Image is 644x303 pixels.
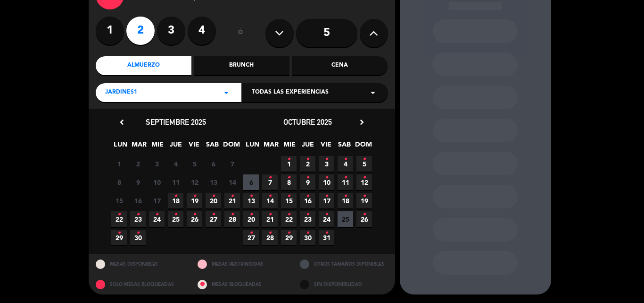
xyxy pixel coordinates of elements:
label: 4 [188,17,216,45]
i: • [136,207,140,222]
span: 13 [243,193,259,208]
span: VIE [318,139,334,155]
span: 10 [149,174,165,190]
span: LUN [113,139,128,155]
span: 11 [338,174,353,190]
i: • [268,189,272,204]
i: • [287,189,290,204]
i: • [117,207,121,222]
span: 28 [224,211,240,227]
span: 25 [338,211,353,227]
span: 3 [319,156,334,172]
span: 10 [319,174,334,190]
div: ó [225,17,256,50]
i: • [325,170,328,185]
div: Cena [292,56,388,75]
span: 31 [319,230,334,245]
span: DOM [355,139,371,155]
span: 22 [281,211,297,227]
i: • [344,189,347,204]
span: 5 [187,156,202,172]
span: 16 [300,193,315,208]
i: • [231,189,234,204]
i: • [306,207,309,222]
span: septiembre 2025 [146,117,206,127]
span: 9 [130,174,146,190]
i: • [344,170,347,185]
span: 23 [300,211,315,227]
span: 7 [224,156,240,172]
span: 1 [281,156,297,172]
span: octubre 2025 [283,117,332,127]
span: 8 [281,174,297,190]
span: JUE [300,139,315,155]
span: 19 [187,193,202,208]
span: SAB [205,139,220,155]
i: • [193,189,196,204]
span: 11 [168,174,183,190]
i: • [174,207,177,222]
i: chevron_right [357,117,367,127]
i: • [268,225,272,241]
i: • [249,225,253,241]
div: MESAS BLOQUEADAS [190,274,293,294]
div: Brunch [194,56,289,75]
span: 6 [206,156,221,172]
span: 26 [356,211,372,227]
i: • [268,170,272,185]
i: • [249,207,253,222]
span: 8 [111,174,127,190]
span: 27 [206,211,221,227]
i: • [193,207,196,222]
span: VIE [186,139,202,155]
div: MESAS RESTRINGIDAS [190,254,293,274]
span: 21 [262,211,278,227]
i: • [306,152,309,167]
label: 2 [126,17,155,45]
div: MESAS DISPONIBLES [89,254,191,274]
i: • [325,207,328,222]
span: 4 [168,156,183,172]
i: • [306,170,309,185]
span: 15 [281,193,297,208]
span: 24 [149,211,165,227]
i: • [249,189,253,204]
span: Todas las experiencias [252,88,329,97]
i: arrow_drop_down [367,87,379,98]
span: 21 [224,193,240,208]
i: chevron_left [117,117,127,127]
i: • [287,225,290,241]
span: LUN [245,139,260,155]
span: MAR [263,139,279,155]
span: 12 [187,174,202,190]
label: 3 [157,17,185,45]
i: • [287,207,290,222]
span: 14 [262,193,278,208]
span: 17 [319,193,334,208]
span: 18 [338,193,353,208]
span: 25 [168,211,183,227]
span: 6 [243,174,259,190]
span: JUE [168,139,183,155]
i: • [117,225,121,241]
span: 30 [130,230,146,245]
span: 9 [300,174,315,190]
i: • [344,152,347,167]
span: 24 [319,211,334,227]
i: • [287,152,290,167]
span: MAR [131,139,147,155]
span: 20 [206,193,221,208]
span: 15 [111,193,127,208]
span: 23 [130,211,146,227]
span: 17 [149,193,165,208]
i: • [268,207,272,222]
span: MIE [281,139,297,155]
label: 1 [96,17,124,45]
i: • [363,207,366,222]
i: • [231,207,234,222]
i: • [325,189,328,204]
span: SAB [337,139,352,155]
i: • [136,225,140,241]
i: • [306,189,309,204]
span: 3 [149,156,165,172]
